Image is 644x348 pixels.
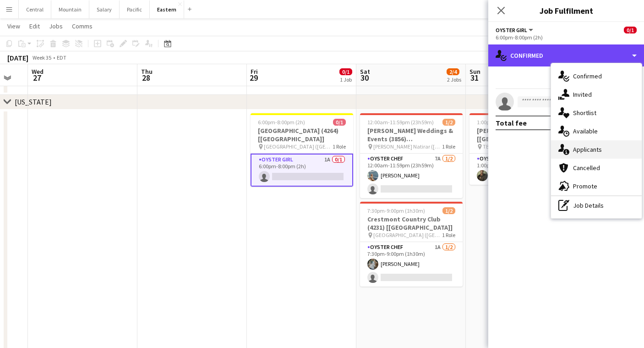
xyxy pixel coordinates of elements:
[551,159,642,177] div: Cancelled
[32,67,44,76] span: Wed
[477,119,524,126] span: 1:00pm-3:00pm (2h)
[373,143,442,150] span: [PERSON_NAME] Natirar ([GEOGRAPHIC_DATA], [GEOGRAPHIC_DATA])
[359,72,370,83] span: 30
[551,177,642,195] div: Promote
[442,143,455,150] span: 1 Role
[468,72,480,83] span: 31
[360,127,463,143] h3: [PERSON_NAME] Weddings & Events (3856) [[GEOGRAPHIC_DATA]] - TIME TBD (1.5 hours)
[360,154,463,198] app-card-role: Oyster Chef7A1/212:00am-11:59pm (23h59m)[PERSON_NAME]
[488,5,644,17] h3: Job Fulfilment
[496,34,637,41] div: 6:00pm-8:00pm (2h)
[251,127,353,143] h3: [GEOGRAPHIC_DATA] (4264) [[GEOGRAPHIC_DATA]]
[360,242,463,287] app-card-role: Oyster Chef1A1/27:30pm-9:00pm (1h30m)[PERSON_NAME]
[7,22,20,30] span: View
[496,27,535,33] button: Oyster Girl
[258,119,305,126] span: 6:00pm-8:00pm (2h)
[360,113,463,198] app-job-card: 12:00am-11:59pm (23h59m)1/2[PERSON_NAME] Weddings & Events (3856) [[GEOGRAPHIC_DATA]] - TIME TBD ...
[249,72,258,83] span: 29
[367,207,425,214] span: 7:30pm-9:00pm (1h30m)
[4,20,24,32] a: View
[19,0,51,18] button: Central
[367,119,434,126] span: 12:00am-11:59pm (23h59m)
[551,85,642,104] div: Invited
[30,54,53,61] span: Week 35
[447,76,461,83] div: 2 Jobs
[442,207,455,214] span: 1/2
[251,113,353,187] app-job-card: 6:00pm-8:00pm (2h)0/1[GEOGRAPHIC_DATA] (4264) [[GEOGRAPHIC_DATA]] [GEOGRAPHIC_DATA] ([GEOGRAPHIC_...
[551,140,642,159] div: Applicants
[7,53,28,62] div: [DATE]
[140,72,153,83] span: 28
[551,196,642,215] div: Job Details
[339,68,352,75] span: 0/1
[72,22,93,30] span: Comms
[373,232,442,238] span: [GEOGRAPHIC_DATA] ([GEOGRAPHIC_DATA], [GEOGRAPHIC_DATA])
[447,68,459,75] span: 2/4
[469,127,572,143] h3: [PERSON_NAME] (4197) [[GEOGRAPHIC_DATA]]
[141,67,153,76] span: Thu
[57,54,66,61] div: EDT
[442,232,455,238] span: 1 Role
[68,20,96,32] a: Comms
[29,22,40,30] span: Edit
[488,44,644,66] div: Confirmed
[333,119,346,126] span: 0/1
[51,0,89,18] button: Mountain
[49,22,63,30] span: Jobs
[469,154,572,185] app-card-role: Oyster Chef1/11:00pm-3:00pm (2h)[PERSON_NAME]
[360,67,370,76] span: Sat
[496,118,527,127] div: Total fee
[120,0,150,18] button: Pacific
[624,27,637,33] span: 0/1
[483,143,551,150] span: TBD (Colts Neck, [GEOGRAPHIC_DATA])
[469,67,480,76] span: Sun
[551,67,642,85] div: Confirmed
[469,113,572,185] app-job-card: 1:00pm-3:00pm (2h)1/1[PERSON_NAME] (4197) [[GEOGRAPHIC_DATA]] TBD (Colts Neck, [GEOGRAPHIC_DATA])...
[551,104,642,122] div: Shortlist
[251,154,353,187] app-card-role: Oyster Girl1A0/16:00pm-8:00pm (2h)
[89,0,120,18] button: Salary
[45,20,66,32] a: Jobs
[150,0,184,18] button: Eastern
[551,122,642,140] div: Available
[251,67,258,76] span: Fri
[496,27,527,33] span: Oyster Girl
[442,119,455,126] span: 1/2
[15,97,52,106] div: [US_STATE]
[30,72,44,83] span: 27
[360,202,463,287] app-job-card: 7:30pm-9:00pm (1h30m)1/2Crestmont Country Club (4231) [[GEOGRAPHIC_DATA]] [GEOGRAPHIC_DATA] ([GEO...
[333,143,346,150] span: 1 Role
[340,76,352,83] div: 1 Job
[26,20,44,32] a: Edit
[360,215,463,232] h3: Crestmont Country Club (4231) [[GEOGRAPHIC_DATA]]
[264,143,333,150] span: [GEOGRAPHIC_DATA] ([GEOGRAPHIC_DATA], [GEOGRAPHIC_DATA])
